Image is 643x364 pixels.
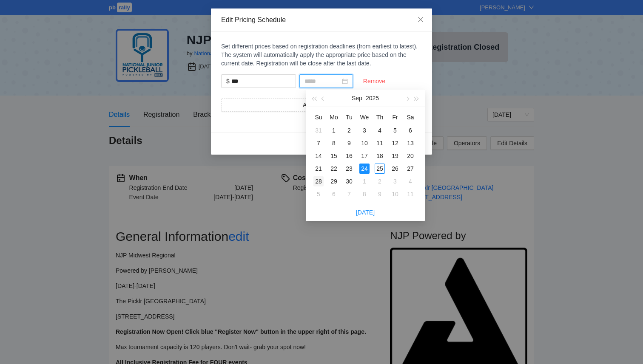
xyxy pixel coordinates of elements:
[403,188,418,200] td: 2025-10-11
[387,188,403,200] td: 2025-10-10
[357,162,372,175] td: 2025-09-24
[405,125,415,135] div: 6
[405,151,415,161] div: 20
[311,188,326,200] td: 2025-10-05
[372,162,387,175] td: 2025-09-25
[329,164,339,174] div: 22
[356,74,392,88] button: Remove
[341,137,357,150] td: 2025-09-09
[387,110,403,124] th: Fr
[375,189,385,199] div: 9
[313,189,324,199] div: 5
[326,150,341,162] td: 2025-09-15
[387,150,403,162] td: 2025-09-19
[311,175,326,188] td: 2025-09-28
[326,124,341,137] td: 2025-09-01
[390,189,400,199] div: 10
[375,151,385,161] div: 18
[313,138,324,148] div: 7
[366,90,379,107] button: 2025
[311,162,326,175] td: 2025-09-21
[403,137,418,150] td: 2025-09-13
[359,125,370,135] div: 3
[329,125,339,135] div: 1
[409,8,432,31] button: Close
[344,176,354,186] div: 30
[357,150,372,162] td: 2025-09-17
[344,125,354,135] div: 2
[313,176,324,186] div: 28
[405,176,415,186] div: 4
[390,164,400,174] div: 26
[311,110,326,124] th: Su
[341,150,357,162] td: 2025-09-16
[387,162,403,175] td: 2025-09-26
[403,110,418,124] th: Sa
[403,162,418,175] td: 2025-09-27
[311,150,326,162] td: 2025-09-14
[357,188,372,200] td: 2025-10-08
[341,188,357,200] td: 2025-10-07
[341,110,357,124] th: Tu
[326,188,341,200] td: 2025-10-06
[372,137,387,150] td: 2025-09-11
[372,124,387,137] td: 2025-09-04
[390,151,400,161] div: 19
[390,125,400,135] div: 5
[357,137,372,150] td: 2025-09-10
[329,176,339,186] div: 29
[372,188,387,200] td: 2025-10-09
[363,76,385,86] span: Remove
[372,175,387,188] td: 2025-10-02
[329,138,339,148] div: 8
[403,175,418,188] td: 2025-10-04
[375,164,385,174] div: 25
[313,164,324,174] div: 21
[226,76,230,86] span: $
[356,209,375,216] a: [DATE]
[341,175,357,188] td: 2025-09-30
[221,15,422,25] div: Edit Pricing Schedule
[359,138,370,148] div: 10
[341,162,357,175] td: 2025-09-23
[326,110,341,124] th: Mo
[313,125,324,135] div: 31
[344,189,354,199] div: 7
[405,138,415,148] div: 13
[357,175,372,188] td: 2025-10-01
[403,124,418,137] td: 2025-09-06
[303,100,340,110] span: Add Price Tier
[387,175,403,188] td: 2025-10-03
[221,98,422,112] button: Add Price Tier
[390,176,400,186] div: 3
[405,189,415,199] div: 11
[344,164,354,174] div: 23
[311,137,326,150] td: 2025-09-07
[329,189,339,199] div: 6
[375,138,385,148] div: 11
[326,175,341,188] td: 2025-09-29
[405,164,415,174] div: 27
[359,151,370,161] div: 17
[313,151,324,161] div: 14
[221,42,422,68] div: Set different prices based on registration deadlines (from earliest to latest). The system will a...
[375,176,385,186] div: 2
[372,110,387,124] th: Th
[403,150,418,162] td: 2025-09-20
[417,16,424,23] span: close
[326,137,341,150] td: 2025-09-08
[311,124,326,137] td: 2025-08-31
[372,150,387,162] td: 2025-09-18
[357,110,372,124] th: We
[359,164,370,174] div: 24
[344,138,354,148] div: 9
[352,90,362,107] button: Sep
[387,137,403,150] td: 2025-09-12
[326,162,341,175] td: 2025-09-22
[390,138,400,148] div: 12
[387,124,403,137] td: 2025-09-05
[375,125,385,135] div: 4
[341,124,357,137] td: 2025-09-02
[359,176,370,186] div: 1
[357,124,372,137] td: 2025-09-03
